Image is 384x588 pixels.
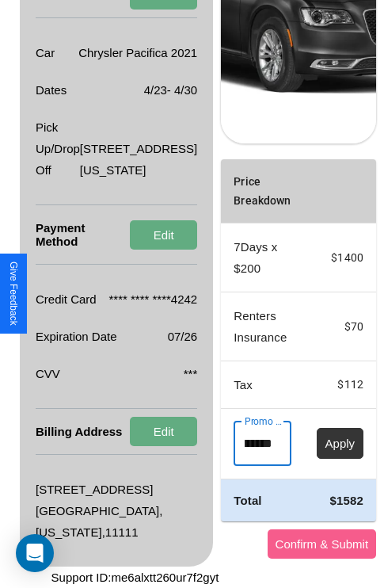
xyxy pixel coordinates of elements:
[36,116,80,181] p: Pick Up/Drop Off
[16,534,54,572] div: Open Intercom Messenger
[304,361,377,408] td: $ 112
[51,567,219,588] p: Support ID: me6alxtt260ur7f2gyt
[36,409,122,454] h4: Billing Address
[36,79,67,101] p: Dates
[168,326,198,347] p: 07/26
[234,374,291,395] p: Tax
[221,159,376,521] table: simple table
[36,326,117,347] p: Expiration Date
[130,417,197,446] button: Edit
[317,428,364,459] button: Apply
[36,363,60,384] p: CVV
[36,479,197,543] p: [STREET_ADDRESS] [GEOGRAPHIC_DATA] , [US_STATE] , 11111
[304,292,377,361] td: $ 70
[268,529,377,559] button: Confirm & Submit
[144,79,198,101] p: 4 / 23 - 4 / 30
[36,42,55,63] p: Car
[130,220,197,250] button: Edit
[36,205,130,264] h4: Payment Method
[80,138,197,181] p: [STREET_ADDRESS][US_STATE]
[8,262,19,326] div: Give Feedback
[78,42,197,63] p: Chrysler Pacifica 2021
[245,414,283,428] label: Promo Code
[221,159,303,223] th: Price Breakdown
[36,288,97,310] p: Credit Card
[234,236,291,279] p: 7 Days x $ 200
[234,492,291,509] h4: Total
[304,223,377,292] td: $ 1400
[317,492,364,509] h4: $ 1582
[234,305,291,348] p: Renters Insurance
